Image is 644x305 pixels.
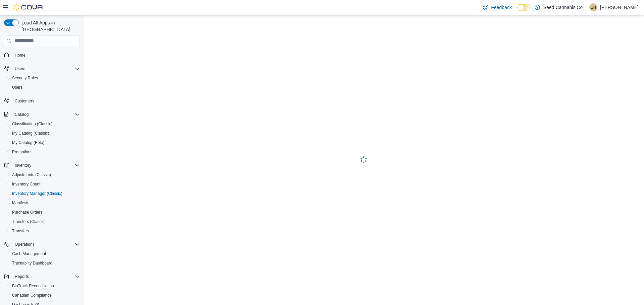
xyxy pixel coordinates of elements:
button: Inventory [1,161,83,170]
button: Reports [1,272,83,281]
a: Inventory Manager (Classic) [9,189,65,198]
span: Traceabilty Dashboard [9,259,80,267]
a: Adjustments (Classic) [9,171,54,179]
span: Cash Management [9,250,80,258]
button: Reports [12,273,32,281]
a: Home [12,51,28,59]
p: Seed Cannabis Co [543,3,583,11]
span: Reports [12,273,80,281]
a: BioTrack Reconciliation [9,282,57,290]
span: Inventory [15,163,31,168]
span: Traceabilty Dashboard [12,260,52,266]
button: Users [12,65,28,73]
a: Inventory Count [9,180,43,188]
button: Security Roles [7,73,83,83]
span: My Catalog (Beta) [9,139,80,147]
span: Transfers [12,228,29,234]
span: Users [9,83,80,91]
button: My Catalog (Beta) [7,138,83,147]
button: Inventory Count [7,179,83,189]
a: Traceabilty Dashboard [9,259,55,267]
span: My Catalog (Beta) [12,140,45,145]
span: BioTrack Reconciliation [9,282,80,290]
a: Transfers (Classic) [9,218,48,226]
a: Customers [12,97,37,105]
span: Promotions [12,149,33,155]
button: Operations [1,240,83,249]
p: | [585,3,587,11]
span: Users [15,66,25,71]
span: My Catalog (Classic) [12,131,49,136]
span: Canadian Compliance [12,293,52,298]
a: Transfers [9,227,32,235]
span: Users [12,65,80,73]
a: Security Roles [9,74,41,82]
img: Cova [13,4,44,11]
span: Inventory [12,161,80,169]
button: Cash Management [7,249,83,258]
button: Catalog [1,110,83,119]
button: Purchase Orders [7,208,83,217]
span: Feedback [491,4,512,11]
button: Catalog [12,110,31,119]
a: Cash Management [9,250,49,258]
a: Classification (Classic) [9,120,55,128]
a: My Catalog (Beta) [9,139,47,147]
button: Transfers (Classic) [7,217,83,226]
span: Adjustments (Classic) [9,171,80,179]
button: Traceabilty Dashboard [7,258,83,268]
a: Feedback [480,1,514,14]
input: Dark Mode [517,4,531,11]
span: Promotions [9,148,80,156]
span: Classification (Classic) [9,120,80,128]
button: Classification (Classic) [7,119,83,129]
span: Purchase Orders [12,210,43,215]
span: Purchase Orders [9,208,80,216]
button: Operations [12,240,37,248]
span: Catalog [12,110,80,119]
span: Catalog [15,112,29,117]
a: My Catalog (Classic) [9,129,52,137]
p: [PERSON_NAME] [600,3,639,11]
span: Transfers [9,227,80,235]
span: CH [590,3,596,11]
button: Promotions [7,147,83,157]
button: Inventory Manager (Classic) [7,189,83,198]
span: Cash Management [12,251,46,256]
span: Customers [15,98,34,104]
button: My Catalog (Classic) [7,129,83,138]
span: Inventory Manager (Classic) [12,191,62,196]
span: Inventory Count [12,181,41,187]
a: Promotions [9,148,35,156]
span: Customers [12,97,80,105]
span: Load All Apps in [GEOGRAPHIC_DATA] [19,19,80,33]
a: Users [9,83,25,91]
button: Users [1,64,83,73]
span: Home [12,51,80,59]
span: Manifests [12,200,29,206]
span: Operations [15,242,35,247]
button: Adjustments (Classic) [7,170,83,179]
span: Security Roles [12,75,38,81]
button: Customers [1,96,83,106]
div: Courtney Huggins [589,3,597,11]
span: Reports [15,274,29,279]
span: Canadian Compliance [9,291,80,299]
span: Operations [12,240,80,248]
button: Transfers [7,226,83,236]
a: Manifests [9,199,32,207]
button: Inventory [12,161,34,169]
span: Security Roles [9,74,80,82]
span: Home [15,53,25,58]
span: Transfers (Classic) [9,218,80,226]
button: BioTrack Reconciliation [7,281,83,291]
button: Manifests [7,198,83,208]
button: Canadian Compliance [7,291,83,300]
span: My Catalog (Classic) [9,129,80,137]
span: Transfers (Classic) [12,219,46,224]
a: Purchase Orders [9,208,45,216]
span: Adjustments (Classic) [12,172,51,177]
span: Inventory Count [9,180,80,188]
button: Users [7,83,83,92]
